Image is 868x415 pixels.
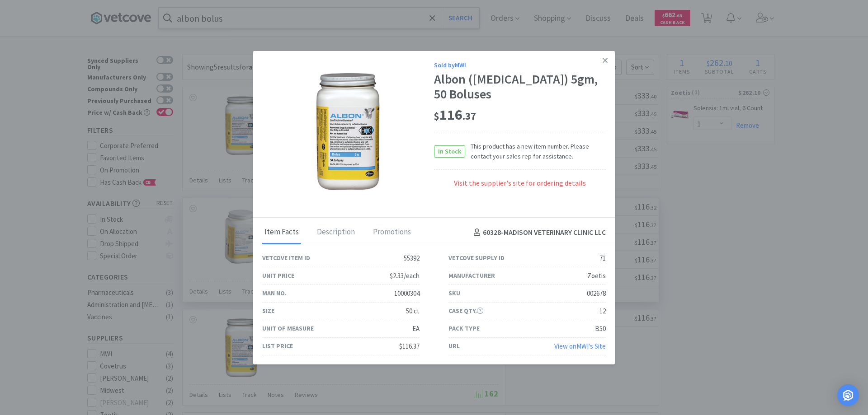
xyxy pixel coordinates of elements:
[434,60,606,70] div: Sold by MWI
[434,72,606,102] div: Albon ([MEDICAL_DATA]) 5gm, 50 Boluses
[448,288,460,298] div: SKU
[448,270,495,280] div: Manufacturer
[434,145,465,157] span: In Stock
[262,306,274,316] div: Size
[470,227,606,238] h4: 60328 - MADISON VETERINARY CLINIC LLC
[262,253,310,263] div: Vetcove Item ID
[262,288,287,298] div: Man No.
[434,178,606,198] div: Visit the supplier's site for ordering details
[309,73,387,190] img: c50f8452b2f5435f8f4ad55198126b9e_71.png
[394,288,420,299] div: 10000304
[315,221,357,244] div: Description
[599,306,606,317] div: 12
[465,141,606,162] span: This product has a new item number. Please contact your sales rep for assistance.
[595,323,606,334] div: B50
[599,253,606,264] div: 71
[448,341,460,351] div: URL
[390,270,420,281] div: $2.33/each
[462,110,476,122] span: . 37
[412,323,420,334] div: EA
[837,384,859,406] div: Open Intercom Messenger
[371,221,413,244] div: Promotions
[262,221,301,244] div: Item Facts
[406,306,420,317] div: 50 ct
[262,341,293,351] div: List Price
[448,253,505,263] div: Vetcove Supply ID
[434,110,439,122] span: $
[448,323,480,333] div: Pack Type
[587,288,606,299] div: 002678
[554,342,606,350] a: View onMWI's Site
[587,270,606,281] div: Zoetis
[404,253,420,264] div: 55392
[434,106,476,124] span: 116
[262,270,294,280] div: Unit Price
[399,341,420,352] div: $116.37
[448,306,483,316] div: Case Qty.
[262,323,314,333] div: Unit of Measure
